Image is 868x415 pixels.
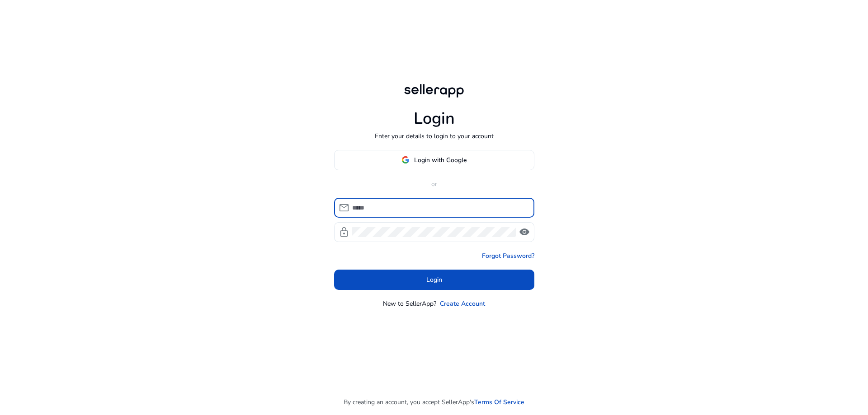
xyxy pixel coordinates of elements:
span: mail [339,202,349,213]
span: Login with Google [414,155,467,165]
span: visibility [519,227,530,238]
span: lock [339,227,349,238]
span: Login [426,275,442,284]
button: Login with Google [334,150,534,170]
a: Create Account [440,299,485,308]
p: Enter your details to login to your account [375,131,494,141]
p: or [334,179,534,189]
img: google-logo.svg [401,156,410,164]
p: New to SellerApp? [383,299,436,308]
a: Terms Of Service [474,397,524,407]
a: Forgot Password? [482,251,534,261]
button: Login [334,270,534,290]
h1: Login [414,109,455,128]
